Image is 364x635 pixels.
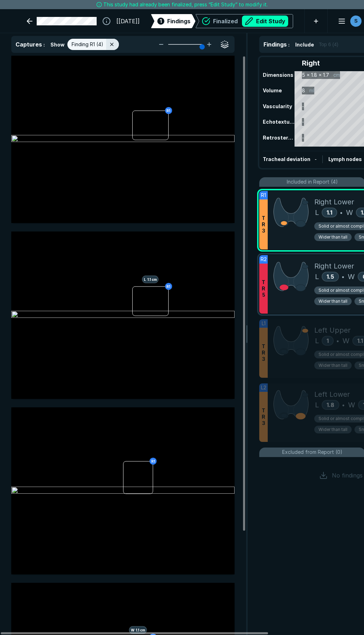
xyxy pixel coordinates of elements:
[318,234,347,240] span: Wider than tall
[72,41,103,48] span: Finding R1 (4)
[357,337,363,344] span: 1.1
[43,42,45,48] span: :
[273,389,309,420] img: hvQGSAAAAAZJREFUAwCHHkQFNCsVGAAAAABJRU5ErkJggg==
[262,320,266,327] span: L1
[282,448,342,456] span: Excluded from Report (0)
[315,207,319,218] span: L
[342,401,345,409] span: •
[167,17,190,25] span: Findings
[11,135,235,143] img: 14f8dcec-a6de-4a15-98b8-bf840710380c
[328,156,362,162] span: Lymph nodes
[340,208,342,217] span: •
[273,325,309,356] img: +6JDEAAAAGSURBVAMAlxlXBQCSFZAAAAAASUVORK5CYII=
[319,41,338,48] span: Top 6 (4)
[263,41,287,48] span: Findings
[11,487,235,495] img: e6170176-b958-4567-8404-71f81004626c
[315,335,319,346] span: L
[16,41,42,48] span: Captures
[318,426,347,433] span: Wider than tall
[261,191,266,199] span: R1
[262,215,265,234] span: T R 3
[350,16,362,27] div: avatar-name
[315,400,319,410] span: L
[327,273,334,280] span: 1.5
[315,156,317,162] span: -
[261,255,267,263] span: R2
[261,384,266,392] span: L2
[287,178,338,186] span: Included in Report (4)
[263,156,310,162] span: Tracheal deviation
[103,1,268,8] span: This study had already been finalized, press “Edit Study” to modify it.
[273,197,309,228] img: U1APMQAAAAZJREFUAwDiH18FkCezhAAAAABJRU5ErkJggg==
[262,407,265,426] span: T R 3
[314,261,354,271] span: Right Lower
[327,337,329,344] span: 1
[273,261,309,292] img: pKWzgAAAABklEQVQDAIs1ZOeRZaRXAAAAAElFTkSuQmCC
[314,389,350,400] span: Left Lower
[348,271,355,282] span: W
[318,298,347,304] span: Wider than tall
[327,209,332,216] span: 1.1
[318,362,347,369] span: Wider than tall
[151,14,195,28] div: 1Findings
[213,16,288,27] div: Finalized
[314,197,354,207] span: Right Lower
[342,335,350,346] span: W
[11,311,235,319] img: 3d6473b6-9242-448d-8e22-3b5dd3e47f72
[288,42,290,48] span: :
[160,17,162,25] span: 1
[11,13,17,29] a: See-Mode Logo
[50,41,65,48] span: Show
[333,14,363,28] button: avatar-name
[346,207,353,218] span: W
[315,271,319,282] span: L
[242,16,288,27] button: Edit Study
[354,17,358,25] span: S
[295,41,314,48] span: Include
[348,400,355,410] span: W
[262,279,265,298] span: T R 5
[336,337,339,345] span: •
[314,325,351,335] span: Left Upper
[195,14,293,28] div: FinalizedEdit Study
[327,401,334,408] span: 1.8
[342,272,344,281] span: •
[262,343,265,362] span: T R 3
[116,17,140,25] span: [[DATE]]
